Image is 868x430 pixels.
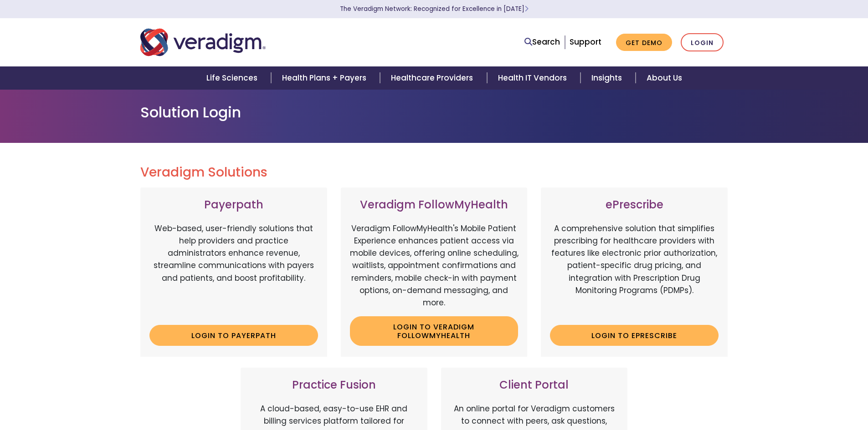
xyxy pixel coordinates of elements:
a: Healthcare Providers [380,66,487,90]
a: Login to Payerpath [149,325,318,346]
h2: Veradigm Solutions [140,165,728,180]
a: Login [681,33,724,52]
p: A comprehensive solution that simplifies prescribing for healthcare providers with features like ... [550,223,719,318]
h3: ePrescribe [550,198,719,212]
a: Health Plans + Payers [271,66,380,90]
h3: Practice Fusion [250,379,418,392]
h3: Payerpath [149,198,318,212]
h3: Client Portal [450,379,619,392]
a: Get Demo [616,34,672,51]
a: Health IT Vendors [487,66,580,90]
p: Web-based, user-friendly solutions that help providers and practice administrators enhance revenu... [149,223,318,318]
a: Life Sciences [195,66,271,90]
a: Support [570,36,601,47]
a: About Us [636,66,693,90]
span: Learn More [524,5,529,13]
h1: Solution Login [140,104,728,121]
p: Veradigm FollowMyHealth's Mobile Patient Experience enhances patient access via mobile devices, o... [350,223,519,309]
a: Insights [580,66,636,90]
a: Login to ePrescribe [550,325,719,346]
a: The Veradigm Network: Recognized for Excellence in [DATE]Learn More [340,5,529,13]
img: Veradigm logo [140,27,266,57]
a: Login to Veradigm FollowMyHealth [350,316,519,346]
a: Search [524,36,560,48]
h3: Veradigm FollowMyHealth [350,198,519,212]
